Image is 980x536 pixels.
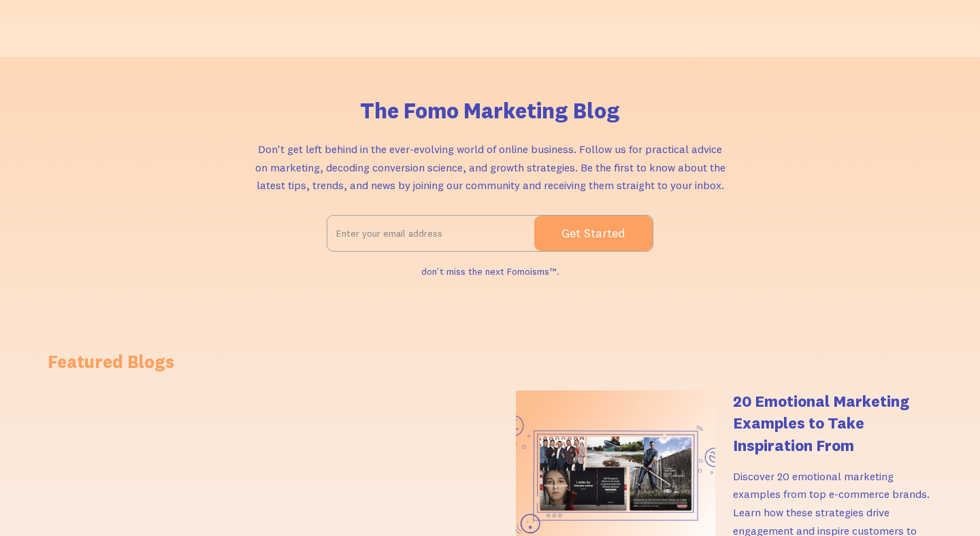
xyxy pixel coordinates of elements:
[360,98,620,124] h1: The Fomo Marketing Blog
[327,216,534,250] input: Enter your email address
[48,350,932,374] h1: Featured Blogs
[327,215,653,252] form: Email Form 2
[534,216,653,251] input: Get Started
[733,390,932,456] h4: 20 Emotional Marketing Examples to Take Inspiration From
[421,262,559,282] div: don't miss the next Fomoisms™.
[252,140,728,195] p: Don't get left behind in the ever-evolving world of online business. Follow us for practical advi...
